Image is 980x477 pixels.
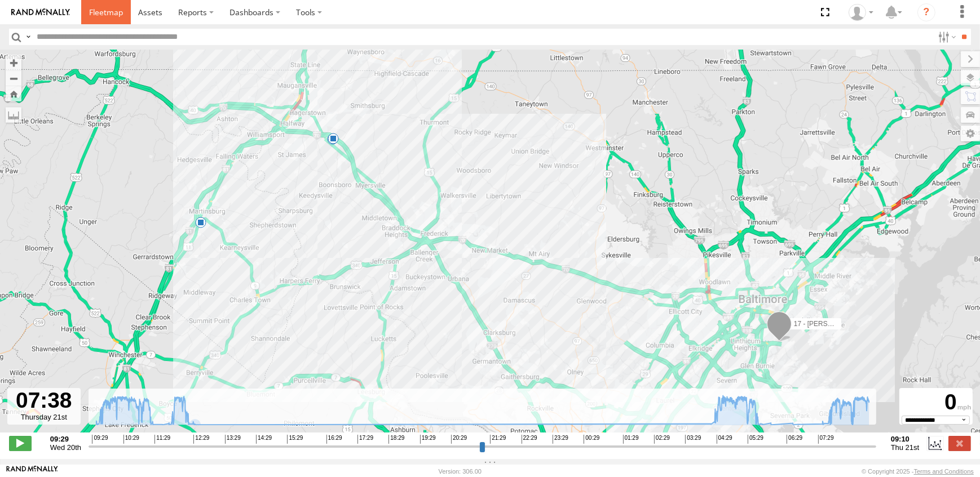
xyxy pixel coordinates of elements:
span: 13:29 [225,435,241,444]
span: 22:29 [522,435,537,444]
label: Map Settings [961,126,980,141]
span: 05:29 [748,435,763,444]
span: 06:29 [787,435,802,444]
label: Search Filter Options [934,29,958,45]
span: 16:29 [326,435,342,444]
label: Search Query [24,29,33,45]
span: 07:29 [818,435,834,444]
strong: 09:29 [50,435,81,443]
span: 17 - [PERSON_NAME] [794,319,863,327]
span: 15:29 [287,435,303,444]
a: Visit our Website [6,466,58,477]
label: Close [948,436,971,451]
span: 04:29 [717,435,732,444]
span: 00:29 [584,435,599,444]
span: 17:29 [357,435,373,444]
span: 14:29 [256,435,272,444]
span: 01:29 [623,435,639,444]
label: Play/Stop [9,436,32,451]
span: Thu 21st Aug 2025 [891,443,919,452]
a: Terms and Conditions [914,468,974,475]
span: 02:29 [654,435,670,444]
span: 23:29 [553,435,568,444]
span: 18:29 [389,435,404,444]
div: Barbara McNamee [845,4,877,21]
span: 11:29 [154,435,170,444]
span: 12:29 [193,435,209,444]
div: Version: 306.00 [439,468,482,475]
img: rand-logo.svg [11,8,70,16]
div: 0 [901,390,971,416]
span: 09:29 [92,435,108,444]
span: 19:29 [420,435,436,444]
i: ? [917,3,935,21]
strong: 09:10 [891,435,919,443]
span: 03:29 [685,435,701,444]
div: © Copyright 2025 - [862,468,974,475]
label: Measure [6,107,21,123]
button: Zoom Home [6,86,21,101]
button: Zoom in [6,55,21,70]
span: Wed 20th Aug 2025 [50,443,81,452]
span: 10:29 [123,435,139,444]
span: 20:29 [451,435,467,444]
button: Zoom out [6,70,21,86]
span: 21:29 [490,435,506,444]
